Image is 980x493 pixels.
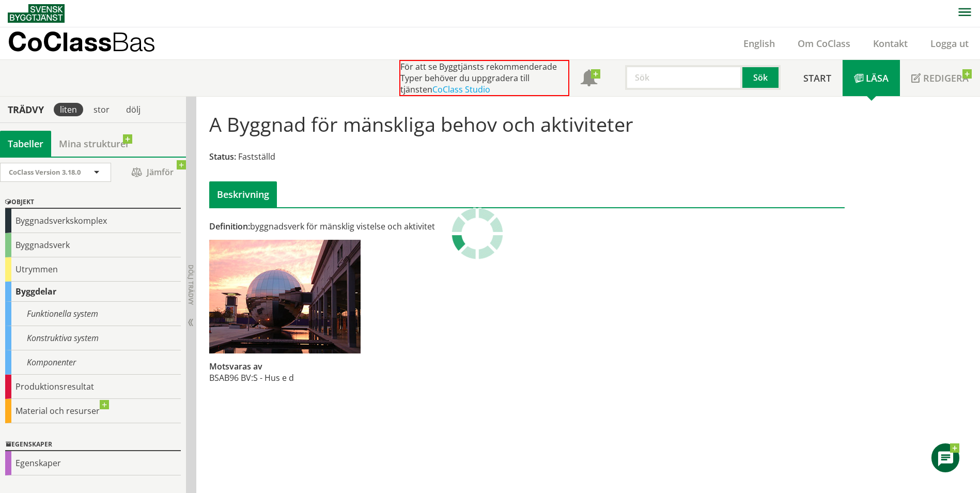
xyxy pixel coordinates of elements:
[792,60,843,96] a: Start
[209,372,253,383] td: BSAB96 BV:
[238,151,275,162] span: Fastställd
[5,209,181,233] div: Byggnadsverkskomplex
[51,131,137,157] a: Mina strukturer
[452,208,503,259] img: Laddar
[5,451,181,475] div: Egenskaper
[9,167,81,177] span: CoClass Version 3.18.0
[803,72,831,84] span: Start
[866,72,889,84] span: Läsa
[120,103,147,116] div: dölj
[732,37,786,50] a: English
[843,60,900,96] a: Läsa
[121,163,183,181] span: Jämför
[923,72,969,84] span: Redigera
[5,196,181,209] div: Objekt
[209,221,250,232] span: Definition:
[5,375,181,399] div: Produktionsresultat
[54,103,83,116] div: liten
[5,399,181,423] div: Material och resurser
[5,350,181,375] div: Komponenter
[432,84,490,95] a: CoClass Studio
[5,302,181,326] div: Funktionella system
[2,104,50,115] div: Trädvy
[786,37,862,50] a: Om CoClass
[5,439,181,451] div: Egenskaper
[209,151,236,162] span: Status:
[209,181,277,207] div: Beskrivning
[862,37,919,50] a: Kontakt
[900,60,980,96] a: Redigera
[209,113,633,135] h1: A Byggnad för mänskliga behov och aktiviteter
[186,265,195,305] span: Dölj trädvy
[209,240,361,353] img: AByggnadfrmnskligabehovochaktiv.jpg
[919,37,980,50] a: Logga ut
[87,103,116,116] div: stor
[5,257,181,282] div: Utrymmen
[112,26,155,57] span: Bas
[8,4,65,23] img: Svensk Byggtjänst
[8,36,155,48] p: CoClass
[253,372,294,383] td: S - Hus e d
[5,282,181,302] div: Byggdelar
[5,233,181,257] div: Byggnadsverk
[742,65,781,90] button: Sök
[581,71,597,87] span: Notifikationer
[625,65,742,90] input: Sök
[5,326,181,350] div: Konstruktiva system
[209,221,627,232] div: byggnadsverk för mänsklig vistelse och aktivitet
[399,60,569,96] div: För att se Byggtjänsts rekommenderade Typer behöver du uppgradera till tjänsten
[209,361,262,372] span: Motsvaras av
[8,27,178,59] a: CoClassBas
